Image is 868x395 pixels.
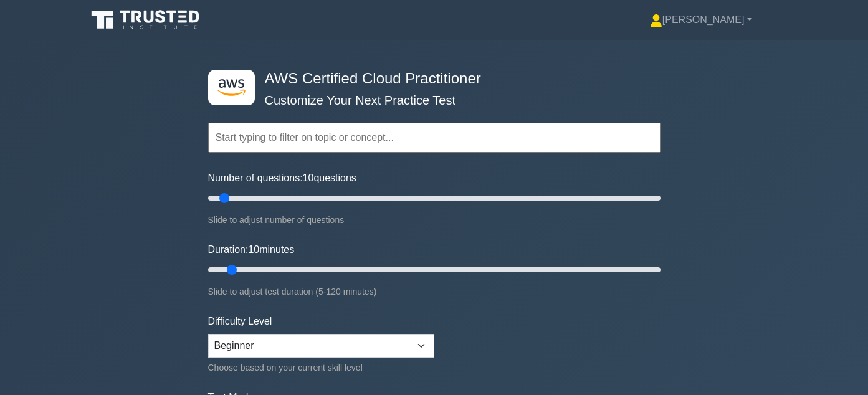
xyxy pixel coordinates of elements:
label: Difficulty Level [208,314,272,329]
h4: AWS Certified Cloud Practitioner [260,70,599,88]
input: Start typing to filter on topic or concept... [208,123,661,153]
label: Number of questions: questions [208,171,356,186]
div: Choose based on your current skill level [208,360,434,375]
div: Slide to adjust number of questions [208,212,661,227]
div: Slide to adjust test duration (5-120 minutes) [208,284,661,299]
label: Duration: minutes [208,242,295,257]
span: 10 [303,173,314,183]
a: [PERSON_NAME] [620,7,782,32]
span: 10 [248,244,259,255]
